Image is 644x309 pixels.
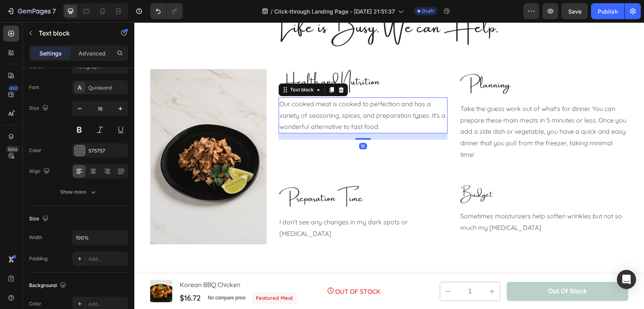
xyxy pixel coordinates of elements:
[326,159,493,182] p: Budget
[617,270,636,289] div: Open Intercom Messenger
[326,81,493,138] p: Take the guess work out of what's for dinner. You can prepare these main meats in 5 minutes or le...
[422,8,434,15] span: Draft
[322,260,349,278] input: quantity
[325,187,494,212] div: Rich Text Editor. Editing area: main
[29,166,51,177] div: Align
[88,301,126,308] div: Add...
[326,46,493,74] p: Planning
[8,85,19,91] div: 450
[150,3,183,19] div: Undo/Redo
[29,300,41,307] div: Color
[145,42,245,72] span: Health and Nutrition
[39,28,106,38] p: Text block
[568,8,581,15] span: Save
[562,3,588,19] button: Save
[154,64,181,71] div: Text block
[88,256,126,263] div: Add...
[60,188,97,196] div: Show more
[271,7,273,16] span: /
[29,147,41,154] div: Color
[3,3,59,19] button: 7
[325,80,494,139] div: Rich Text Editor. Editing area: main
[16,47,133,222] img: Alt Image
[145,76,312,110] p: Our cooked meat is cooked to perfection and has a variety of seasoning, spices, and preparation t...
[29,103,50,114] div: Size
[144,193,313,218] div: Rich Text Editor. Editing area: main
[326,188,493,211] p: Sometimes moisturizers help soften wrinkles but not so much my [MEDICAL_DATA]
[373,259,494,279] button: Out of stock
[88,84,126,91] div: Quicksand
[144,75,313,111] div: Rich Text Editor. Editing area: main
[79,49,106,57] p: Advanced
[29,280,68,291] div: Background
[73,230,128,245] input: Auto
[201,264,246,274] p: OUT OF STOCK
[225,121,233,127] div: 16
[39,49,62,57] p: Settings
[274,7,395,16] span: Click-through Landing Page - [DATE] 21:51:37
[134,22,644,309] iframe: Design area
[88,147,126,154] div: 575757
[29,255,47,262] div: Padding
[29,84,39,91] div: Font
[145,194,312,217] p: I don’t see any changes in my dark spots or [MEDICAL_DATA]
[414,264,453,274] div: Out of stock
[591,3,624,19] button: Publish
[145,159,312,188] p: Preparation Time
[29,234,42,241] div: Width
[52,6,56,16] p: 7
[29,185,128,199] button: Show more
[350,260,366,278] button: increment
[6,146,19,153] div: Beta
[29,214,50,224] div: Size
[598,7,618,16] div: Publish
[306,260,322,278] button: decrement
